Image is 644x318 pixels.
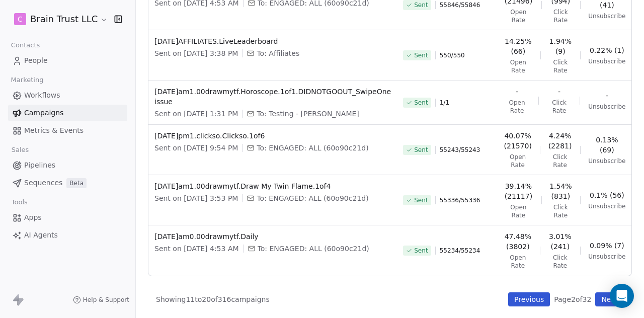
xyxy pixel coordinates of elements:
span: Open Rate [504,99,530,115]
span: To: Testing - Angie [257,109,359,119]
button: Previous [508,292,550,306]
span: Sent [414,1,428,9]
span: 55336 / 55336 [440,196,480,204]
span: Workflows [24,90,60,101]
a: Help & Support [73,296,129,304]
span: 0.1% (56) [590,190,624,200]
span: 4.24% (2281) [548,131,572,151]
span: 55846 / 55846 [440,1,480,9]
span: AI Agents [24,230,58,241]
span: Sent [414,51,428,59]
span: Unsubscribe [588,202,625,210]
span: 3.01% (241) [548,231,572,252]
span: Open Rate [504,254,532,270]
span: Sales [7,142,33,157]
span: 14.25% (66) [504,36,532,56]
span: Click Rate [548,153,572,169]
span: - [606,91,608,101]
span: Unsubscribe [588,253,625,261]
span: 1.94% (9) [549,36,572,56]
span: C [18,14,23,24]
span: 1.54% (831) [549,181,572,201]
span: Sent [414,146,428,154]
span: Page 2 of 32 [554,294,591,304]
a: Apps [8,209,127,226]
span: Showing 11 to 20 of 316 campaigns [156,294,270,304]
span: Marketing [7,72,48,88]
span: [DATE]am1.00drawmytf.Draw My Twin Flame.1of4 [154,181,391,191]
span: Unsubscribe [588,103,625,111]
span: 55234 / 55234 [440,247,480,255]
span: Beta [66,178,87,188]
span: Sent on [DATE] 4:53 AM [154,244,239,254]
span: Help & Support [83,296,129,304]
span: Click Rate [549,8,572,24]
span: Unsubscribe [588,57,625,65]
a: People [8,52,127,69]
span: Pipelines [24,160,55,171]
span: - [558,87,560,97]
span: Sent on [DATE] 9:54 PM [154,143,238,153]
span: [DATE]pm1.clickso.Clickso.1of6 [154,131,391,141]
span: Sent on [DATE] 3:38 PM [154,48,238,58]
span: Brain Trust LLC [30,13,98,26]
span: Unsubscribe [588,157,625,165]
span: To: ENGAGED: ALL (60o90c21d) [258,244,369,254]
span: Sent [414,247,428,255]
a: Metrics & Events [8,122,127,139]
a: AI Agents [8,227,127,244]
span: Open Rate [504,58,532,74]
span: Sent [414,99,428,107]
span: [DATE]AFFILIATES.LiveLeaderboard [154,36,391,46]
a: Workflows [8,87,127,104]
span: Campaigns [24,108,63,118]
span: 39.14% (21117) [504,181,533,201]
div: Open Intercom Messenger [610,284,634,308]
span: Open Rate [504,153,532,169]
span: To: ENGAGED: ALL (60o90c21d) [257,193,368,203]
span: Click Rate [549,58,572,74]
span: Sent on [DATE] 3:53 PM [154,193,238,203]
span: To: ENGAGED: ALL (60o90c21d) [257,143,368,153]
span: Contacts [7,38,44,53]
span: Open Rate [504,203,533,219]
span: 40.07% (21570) [504,131,532,151]
span: 0.13% (69) [588,135,625,155]
a: Pipelines [8,157,127,174]
span: Sent on [DATE] 1:31 PM [154,109,238,119]
span: Apps [24,212,42,223]
span: Open Rate [504,8,533,24]
button: Next [595,292,624,306]
span: 55243 / 55243 [440,146,480,154]
span: 47.48% (3802) [504,231,532,252]
span: Metrics & Events [24,125,84,136]
span: Sent [414,196,428,204]
span: Click Rate [548,254,572,270]
span: Click Rate [549,203,572,219]
span: - [516,87,518,97]
span: 1 / 1 [440,99,449,107]
span: 0.09% (7) [590,241,624,251]
span: People [24,55,48,66]
a: SequencesBeta [8,175,127,191]
span: [DATE]am0.00drawmytf.Daily [154,231,391,242]
button: CBrain Trust LLC [12,11,107,28]
span: To: Affiliates [257,48,299,58]
span: [DATE]am1.00drawmytf.Horoscope.1of1.DIDNOTGOOUT_SwipeOne issue [154,87,391,107]
span: Unsubscribe [588,12,625,20]
span: Sequences [24,178,62,188]
a: Campaigns [8,105,127,121]
span: Click Rate [547,99,572,115]
span: Tools [7,195,32,210]
span: 550 / 550 [440,51,465,59]
span: 0.22% (1) [590,45,624,55]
